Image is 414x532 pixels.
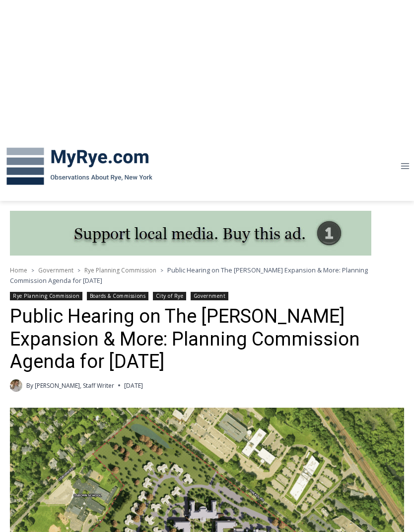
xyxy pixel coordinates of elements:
a: Government [191,292,228,300]
span: By [26,381,33,390]
span: > [160,267,163,274]
a: Boards & Commissions [87,292,149,300]
time: [DATE] [124,381,143,390]
a: [PERSON_NAME], Staff Writer [35,381,114,390]
a: Government [38,266,73,274]
a: Home [10,266,27,274]
a: Author image [10,379,22,392]
span: > [31,267,34,274]
button: Open menu [396,159,414,174]
img: (PHOTO: MyRye.com Summer 2023 intern Beatrice Larzul.) [10,379,22,392]
span: Public Hearing on The [PERSON_NAME] Expansion & More: Planning Commission Agenda for [DATE] [10,266,368,284]
a: Rye Planning Commission [10,292,82,300]
span: > [77,267,80,274]
a: Rye Planning Commission [84,266,156,274]
nav: Breadcrumbs [10,265,404,285]
h1: Public Hearing on The [PERSON_NAME] Expansion & More: Planning Commission Agenda for [DATE] [10,305,404,373]
img: support local media, buy this ad [10,211,371,256]
a: City of Rye [153,292,187,300]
